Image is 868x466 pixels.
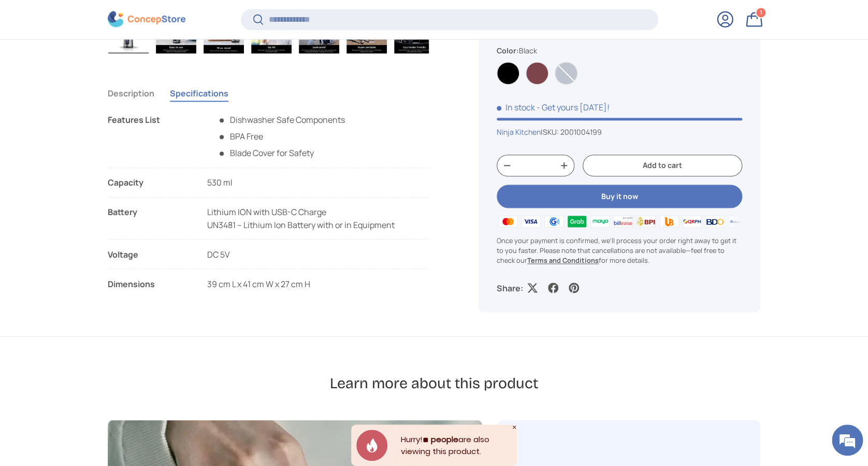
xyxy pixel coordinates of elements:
[727,214,749,229] img: metrobank
[108,114,191,159] div: Features List
[512,425,517,430] div: Close
[218,147,345,159] li: Blade Cover for Safety
[207,177,233,188] span: 530 ml
[497,185,742,208] button: Buy it now
[108,277,191,290] div: Dimensions
[612,214,634,229] img: billease
[588,214,611,229] img: maya
[497,282,523,294] p: Share:
[543,214,566,229] img: gcash
[543,128,559,137] span: SKU:
[497,235,742,265] p: Once your payment is confirmed, we'll process your order right away to get it to you faster. Plea...
[560,128,602,137] span: 2001004199
[108,248,191,260] div: Voltage
[760,9,762,17] span: 1
[108,81,154,105] button: Description
[527,255,599,264] a: Terms and Conditions
[541,128,602,137] span: |
[497,128,541,137] a: Ninja Kitchen
[108,206,191,231] strong: Battery
[703,214,726,229] img: bdo
[555,62,577,85] label: Sold out
[634,214,657,229] img: bpi
[218,114,345,126] li: Dishwasher Safe Components
[207,248,230,260] span: DC 5V
[657,214,680,229] img: ubp
[537,102,610,114] p: - Get yours [DATE]!
[497,214,519,229] img: master
[108,176,191,189] div: Capacity
[170,81,228,105] button: Specifications
[108,11,185,27] img: ConcepStore
[681,214,703,229] img: qrph
[218,130,345,143] li: BPA Free
[583,154,742,177] button: Add to cart
[566,214,588,229] img: grabpay
[108,206,429,231] li: Lithium ION with USB-C Charge UN3481 – Lithium Ion Battery with or in Equipment
[330,373,538,392] h2: Learn more about this product
[497,102,535,114] span: In stock
[519,214,542,229] img: visa
[497,45,537,56] legend: Color:
[207,278,310,289] span: 39 cm L x 41 cm W x 27 cm H
[519,46,537,55] span: Black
